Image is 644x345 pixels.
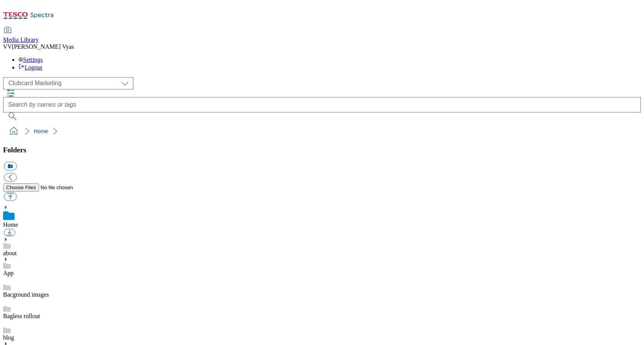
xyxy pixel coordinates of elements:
a: home [8,125,20,137]
a: App [3,270,14,276]
a: Bagless rollout [3,313,40,319]
a: about [3,250,17,256]
span: [PERSON_NAME] Vyas [12,43,74,50]
a: Home [34,128,48,134]
span: Media Library [3,36,39,43]
a: Media Library [3,27,39,43]
nav: breadcrumb [3,124,641,139]
h3: Folders [3,146,641,154]
input: Search by names or tags [3,97,641,112]
span: VV [3,43,12,50]
a: Logout [18,64,42,71]
a: blog [3,334,14,341]
a: Bacground images [3,291,49,298]
a: Settings [18,56,43,63]
a: Home [3,221,18,228]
